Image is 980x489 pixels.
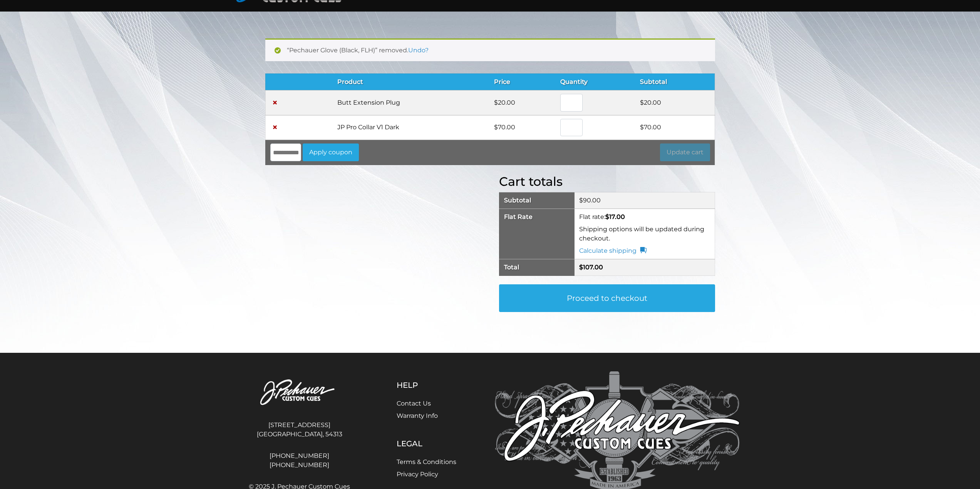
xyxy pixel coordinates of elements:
[489,73,556,90] th: Price
[660,144,710,161] button: Update cart
[397,400,431,407] a: Contact Us
[397,381,456,390] h5: Help
[635,73,715,90] th: Subtotal
[579,264,603,271] bdi: 107.00
[579,197,601,204] bdi: 90.00
[579,264,583,271] span: $
[397,458,456,466] a: Terms & Conditions
[640,99,644,106] span: $
[499,259,575,276] th: Total
[241,451,358,461] a: [PHONE_NUMBER]
[579,246,647,255] a: Calculate shipping
[303,144,359,161] button: Apply coupon
[241,417,358,442] address: [STREET_ADDRESS] [GEOGRAPHIC_DATA], 54313
[333,73,489,90] th: Product
[397,439,456,448] h5: Legal
[499,284,715,312] a: Proceed to checkout
[560,119,583,137] input: Product quantity
[333,90,489,115] td: Butt Extension Plug
[270,123,280,132] a: Remove JP Pro Collar V1 Dark from cart
[640,124,644,131] span: $
[640,124,661,131] bdi: 70.00
[494,99,498,106] span: $
[265,38,715,61] div: “Pechauer Glove (Black, FLH)” removed.
[397,471,438,478] a: Privacy Policy
[494,124,498,131] span: $
[579,197,583,204] span: $
[560,94,583,112] input: Product quantity
[241,371,358,414] img: Pechauer Custom Cues
[640,99,661,106] bdi: 20.00
[579,225,710,243] p: Shipping options will be updated during checkout.
[494,99,515,106] bdi: 20.00
[408,47,429,54] a: Undo?
[499,209,575,259] th: Flat Rate
[605,213,625,220] bdi: 17.00
[333,115,489,140] td: JP Pro Collar V1 Dark
[499,192,575,209] th: Subtotal
[397,412,438,419] a: Warranty Info
[270,98,280,107] a: Remove Butt Extension Plug from cart
[605,213,609,220] span: $
[241,461,358,470] a: [PHONE_NUMBER]
[579,213,625,220] label: Flat rate:
[494,124,515,131] bdi: 70.00
[556,73,635,90] th: Quantity
[499,174,715,189] h2: Cart totals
